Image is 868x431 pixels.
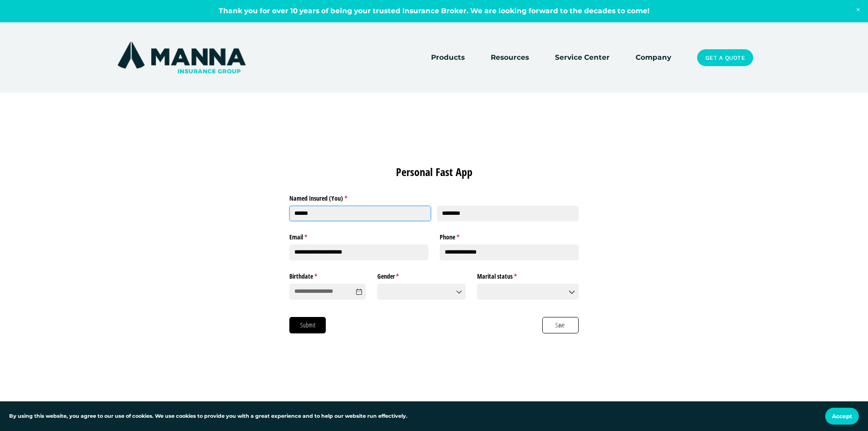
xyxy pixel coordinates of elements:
[697,49,753,67] a: Get a Quote
[555,320,565,330] span: Save
[289,230,428,242] label: Email
[289,191,578,203] legend: Named Insured (You)
[477,269,578,281] label: Marital status
[300,320,316,330] span: Submit
[491,52,529,64] a: folder dropdown
[115,40,248,75] img: Manna Insurance Group
[289,317,326,333] button: Submit
[431,52,465,63] span: Products
[289,206,431,222] input: First
[437,206,579,222] input: Last
[636,52,671,64] a: Company
[377,269,466,281] label: Gender
[491,52,529,63] span: Resources
[542,317,579,333] button: Save
[825,408,859,425] button: Accept
[431,52,465,64] a: folder dropdown
[832,413,852,420] span: Accept
[289,269,365,281] label: Birthdate
[289,164,578,180] h1: Personal Fast App
[555,52,610,64] a: Service Center
[440,230,579,242] label: Phone
[9,412,407,421] p: By using this website, you agree to our use of cookies. We use cookies to provide you with a grea...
